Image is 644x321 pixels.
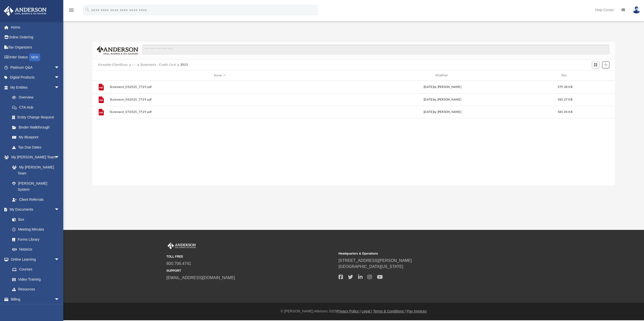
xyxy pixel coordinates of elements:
a: Digital Productsarrow_drop_down [4,72,67,83]
div: by [PERSON_NAME] [332,97,553,102]
div: NEW [29,54,40,61]
a: [STREET_ADDRESS][PERSON_NAME] [339,258,412,263]
span: 579.38 KB [557,86,572,88]
img: Anderson Advisors Platinum Portal [167,242,197,249]
a: Terms & Conditions | [373,309,406,313]
div: Modified [332,73,552,78]
a: Resources [7,284,65,294]
button: Add [602,61,610,68]
i: menu [68,7,74,13]
button: Statements - Credit Card [140,63,176,67]
a: Tax Organizers [4,42,67,52]
a: Courses [7,264,65,275]
i: search [85,7,90,12]
a: My Blueprint [7,132,65,142]
span: arrow_drop_down [54,82,65,93]
button: ··· [132,63,136,67]
a: My Entitiesarrow_drop_down [4,82,67,92]
span: arrow_drop_down [54,62,65,73]
a: Meeting Minutes [7,225,65,235]
img: User Pic [633,6,640,14]
a: Legal | [362,309,372,313]
a: Online Learningarrow_drop_down [4,254,65,264]
span: arrow_drop_down [54,72,65,83]
a: Order StatusNEW [4,52,67,63]
div: Name [109,73,330,78]
a: [PERSON_NAME] System [7,178,65,194]
button: Viewable-ClientDocs [98,63,128,67]
a: [GEOGRAPHIC_DATA][US_STATE] [339,264,403,269]
input: Search files and folders [142,45,609,54]
span: 581.04 KB [557,111,572,114]
span: [DATE] [424,98,433,101]
a: Video Training [7,274,62,284]
button: Switch to Grid View [592,61,599,68]
a: 800.706.4741 [167,261,191,266]
span: arrow_drop_down [54,152,65,163]
a: Binder Walkthrough [7,122,67,132]
div: Size [555,73,575,78]
button: 2025 [180,63,188,67]
a: Billingarrow_drop_down [4,294,67,304]
button: Statement_072025_7729.pdf [110,111,330,114]
button: More options [589,96,601,104]
a: Online Ordering [4,32,67,42]
button: More options [589,109,601,116]
a: CTA Hub [7,102,67,112]
span: arrow_drop_down [54,205,65,215]
img: Anderson Advisors Platinum Portal [2,6,48,16]
a: Overview [7,92,67,103]
div: by [PERSON_NAME] [332,85,553,89]
a: My [PERSON_NAME] Teamarrow_drop_down [4,152,65,162]
div: id [95,73,107,78]
a: Home [4,22,67,32]
a: Box [7,214,62,225]
span: arrow_drop_down [54,294,65,305]
button: Statement_062025_7729.pdf [110,98,330,101]
a: Entity Change Request [7,112,67,122]
button: Statement_052025_7729.pdf [110,85,330,89]
div: by [PERSON_NAME] [332,110,553,115]
a: Pay Invoices [407,309,427,313]
a: Tax Due Dates [7,142,67,152]
span: arrow_drop_down [54,254,65,265]
a: Forms Library [7,234,62,244]
div: © [PERSON_NAME] Advisors 2025 [63,309,644,314]
a: My Documentsarrow_drop_down [4,205,65,215]
button: More options [589,83,601,91]
span: [DATE] [424,111,433,114]
a: Platinum Q&Aarrow_drop_down [4,62,67,72]
span: 581.27 KB [557,98,572,101]
div: grid [92,81,615,185]
a: Privacy Policy | [337,309,361,313]
span: [DATE] [424,86,433,88]
div: id [577,73,613,78]
a: Client Referrals [7,194,65,205]
small: TOLL FREE [167,254,335,259]
small: Headquarters & Operations [339,251,507,256]
a: Notarize [7,244,65,255]
a: [EMAIL_ADDRESS][DOMAIN_NAME] [167,276,235,280]
a: My [PERSON_NAME] Team [7,162,62,178]
small: SUPPORT [167,268,335,273]
a: menu [68,10,74,13]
